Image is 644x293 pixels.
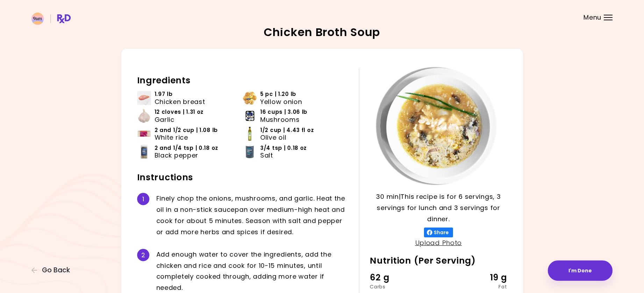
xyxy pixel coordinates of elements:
span: 2 and 1/2 cup | 1.08 lb [155,126,218,134]
div: Fat [461,284,507,289]
div: 1 [137,193,149,205]
button: I'm Done [548,260,613,281]
div: F i n e l y c h o p t h e o n i o n s , m u s h r o o m s , a n d g a r l i c . H e a t t h e o i... [156,193,349,237]
p: 30 min | This recipe is for 6 servings, 3 servings for lunch and 3 servings for dinner. [370,191,507,225]
button: Share [424,228,453,237]
span: 1/2 cup | 4.43 fl oz [260,126,314,134]
span: 12 cloves | 1.31 oz [155,108,204,116]
span: 1.97 lb [155,90,173,98]
span: 16 cups | 3.06 lb [260,108,307,116]
span: White rice [155,134,188,141]
span: Olive oil [260,134,286,141]
button: Go Back [31,266,73,274]
div: Carbs [370,284,416,289]
h2: Instructions [137,172,349,183]
span: Go Back [42,266,70,274]
span: Chicken breast [155,98,205,106]
span: Mushrooms [260,116,299,124]
span: 5 pc | 1.20 lb [260,90,296,98]
div: 62 g [370,271,416,284]
span: Black pepper [155,152,199,159]
span: Menu [583,14,601,21]
span: 2 and 1/4 tsp | 0.18 oz [155,144,219,152]
a: Upload Photo [415,238,462,247]
div: 19 g [461,271,507,284]
div: 2 [137,249,149,261]
img: RxDiet [31,13,71,25]
h2: Chicken Broth Soup [264,27,380,38]
span: Garlic [155,116,175,124]
h2: Ingredients [137,75,349,86]
span: Salt [260,152,273,159]
h2: Nutrition (Per Serving) [370,255,507,266]
span: Share [432,230,450,235]
span: 3/4 tsp | 0.18 oz [260,144,307,152]
span: Yellow onion [260,98,302,106]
